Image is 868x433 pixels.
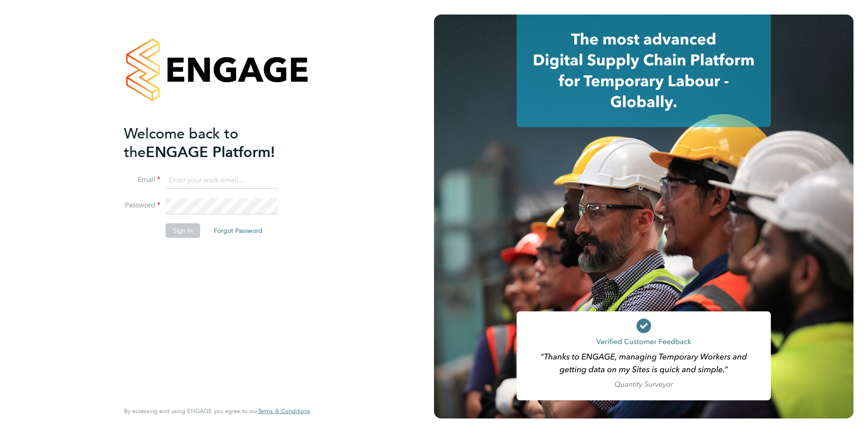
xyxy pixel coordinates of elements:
input: Enter your work email... [166,172,278,189]
h2: ENGAGE Platform! [124,124,301,162]
button: Sign In [166,223,200,238]
label: Password [124,201,160,210]
span: By accessing and using ENGAGE you agree to our [124,407,310,415]
label: Email [124,175,160,185]
a: Terms & Conditions [258,408,310,415]
button: Forgot Password [207,223,270,238]
span: Welcome back to the [124,125,238,161]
